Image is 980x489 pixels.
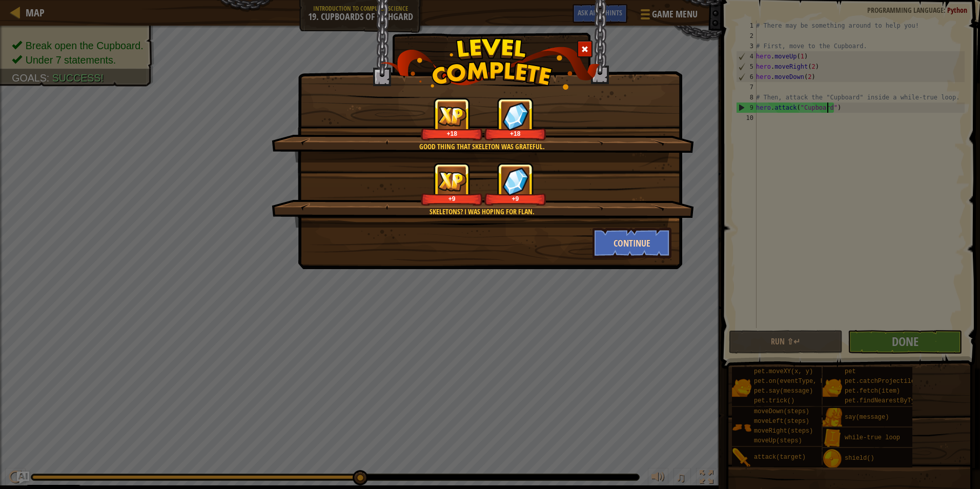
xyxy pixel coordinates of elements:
div: Good thing that Skeleton was grateful. [320,141,644,152]
img: reward_icon_xp.png [438,106,466,126]
button: Continue [593,228,672,258]
div: +9 [486,195,544,202]
div: +18 [486,130,544,137]
img: level_complete.png [380,38,600,90]
img: reward_icon_gems.png [502,167,529,195]
div: Skeletons? I was hoping for Flan. [320,207,644,217]
div: +9 [423,195,481,202]
div: +18 [423,130,481,137]
img: reward_icon_gems.png [502,102,529,130]
img: reward_icon_xp.png [438,171,466,191]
